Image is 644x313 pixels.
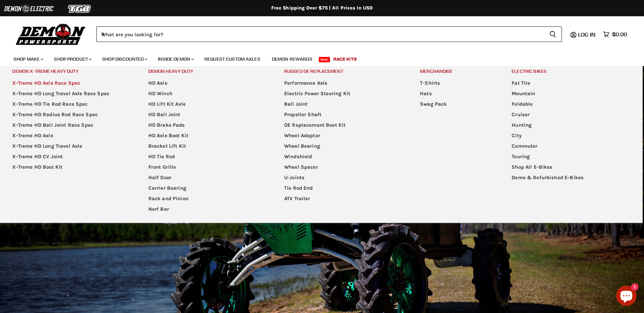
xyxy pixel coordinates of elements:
div: v 4.0.25 [19,11,33,16]
a: Demon Heavy Duty [140,66,274,77]
a: Merchandise [411,66,502,77]
a: City [503,130,638,141]
a: Half Door [140,172,274,183]
ul: Main menu [8,49,625,66]
a: Electric Power Steering Kit [276,88,410,99]
a: Shop Discounted [97,52,151,66]
img: Demon Electric Logo 2 [3,2,54,15]
img: tab_keywords_by_traffic_grey.svg [68,39,73,45]
a: X-Treme HD Boot Kit [4,162,138,172]
a: Nerf Bar [140,204,274,214]
div: Domain: [DOMAIN_NAME] [18,18,75,23]
a: $0.00 [600,29,630,39]
a: HD Axle Boot Kit [140,130,274,141]
a: Swag Pack [411,99,502,109]
a: Demo & Refurbished E-Bikes [503,172,638,183]
a: Demon X-treme Heavy Duty [4,66,138,77]
a: OE Replacement Boot Kit [276,120,410,130]
a: Shop Product [49,52,96,66]
a: Tie Rod End [276,183,410,193]
ul: Main menu [411,78,502,109]
a: X-Treme HD Axle Race Spec [4,78,138,88]
ul: Main menu [140,78,274,214]
a: Mountain [503,88,638,99]
div: Keywords by Traffic [75,40,114,44]
a: Rugged OE Replacement [276,66,410,77]
span: New! [319,57,330,62]
inbox-online-store-chat: Shopify online store chat [614,286,639,308]
a: X-Treme HD CV Joint [4,151,138,162]
a: Performance Axle [276,78,410,88]
img: TGB Logo 2 [54,2,105,15]
a: Propeller Shaft [276,109,410,120]
div: Free Shipping Over $75 | All Prices In USD [51,5,594,11]
a: X-Treme HD Axle [4,130,138,141]
a: Ball Joint [276,99,410,109]
a: Wheel Bearing [276,141,410,151]
a: Hats [411,88,502,99]
a: ATV Trailer [276,193,410,204]
a: Shop All E-Bikes [503,162,638,172]
span: $0.00 [612,31,627,38]
a: Foldable [503,99,638,109]
input: When autocomplete results are available use up and down arrows to review and enter to select [96,26,544,42]
a: X-Treme HD Ball Joint Race Spec [4,120,138,130]
a: Bracket Lift Kit [140,141,274,151]
a: T-Shirts [411,78,502,88]
a: X-Treme HD Tie Rod Race Spec [4,99,138,109]
a: HD Winch [140,88,274,99]
a: Race Kits [328,52,362,66]
button: Search [544,26,562,42]
a: Inside Demon [153,52,198,66]
a: Touring [503,151,638,162]
a: Windshield [276,151,410,162]
a: HD Tie Rod [140,151,274,162]
a: HD Ball Joint [140,109,274,120]
a: Wheel Spacer [276,162,410,172]
img: tab_domain_overview_orange.svg [18,39,24,45]
ul: Main menu [503,78,638,183]
img: logo_orange.svg [11,11,16,16]
a: HD Lift Kit Axle [140,99,274,109]
a: X-Treme HD Radius Rod Race Spec [4,109,138,120]
a: Hunting [503,120,638,130]
form: Product [96,26,562,42]
a: Request Custom Axles [199,52,265,66]
a: Carrier Bearing [140,183,274,193]
a: Cruiser [503,109,638,120]
a: Electric Bikes [503,66,638,77]
ul: Main menu [4,78,138,172]
a: Log in [575,32,600,38]
a: X-Treme HD Long Travel Axle [4,141,138,151]
a: Shop Make [8,52,48,66]
a: HD Brake Pads [140,120,274,130]
img: website_grey.svg [11,18,16,23]
a: Wheel Adaptor [276,130,410,141]
img: Demon Powersports [14,22,88,46]
a: U-Joints [276,172,410,183]
a: X-Treme HD Long Travel Axle Race Spec [4,88,138,99]
span: Log in [578,31,595,38]
a: Fat Tire [503,78,638,88]
a: Front Grille [140,162,274,172]
ul: Main menu [276,78,410,204]
div: Domain Overview [26,40,61,44]
a: Commuter [503,141,638,151]
a: HD Axle [140,78,274,88]
a: Rack and Pinion [140,193,274,204]
a: Demon Rewards [267,52,317,66]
